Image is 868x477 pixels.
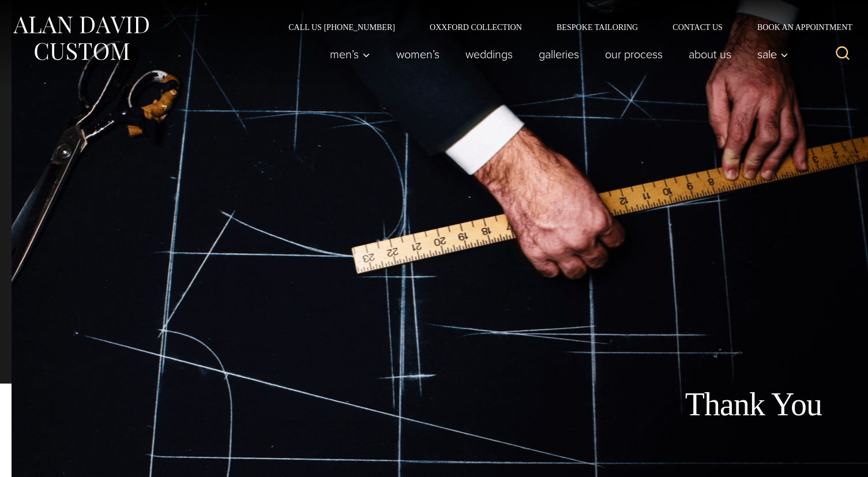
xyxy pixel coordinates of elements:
[453,43,526,66] a: weddings
[565,385,822,424] h1: Thank You
[655,23,740,31] a: Contact Us
[271,23,412,31] a: Call Us [PHONE_NUMBER]
[317,43,795,66] nav: Primary Navigation
[757,48,788,60] span: Sale
[12,13,150,64] img: Alan David Custom
[740,23,856,31] a: Book an Appointment
[539,23,655,31] a: Bespoke Tailoring
[384,43,453,66] a: Women’s
[412,23,539,31] a: Oxxford Collection
[271,23,856,31] nav: Secondary Navigation
[592,43,676,66] a: Our Process
[676,43,745,66] a: About Us
[330,48,370,60] span: Men’s
[829,40,856,68] button: View Search Form
[526,43,592,66] a: Galleries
